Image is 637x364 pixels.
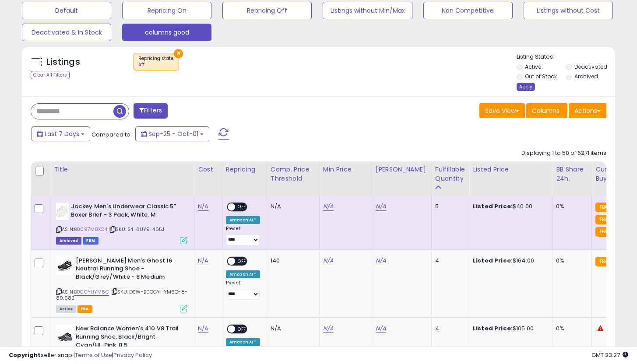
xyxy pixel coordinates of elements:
[595,203,612,212] small: FBA
[198,256,208,265] a: N/A
[22,24,111,41] button: Deactivated & In Stock
[46,56,80,68] h5: Listings
[148,129,198,138] span: Sep-25 - Oct-01
[198,202,208,211] a: N/A
[32,126,90,141] button: Last 7 Days
[526,103,567,118] button: Columns
[109,226,164,233] span: | SKU: S4-6UY9-465J
[122,2,211,19] button: Repricing On
[271,165,316,183] div: Comp. Price Threshold
[525,63,541,70] label: Active
[271,257,313,265] div: 140
[323,324,334,333] a: N/A
[376,324,386,333] a: N/A
[435,257,462,265] div: 4
[532,106,560,115] span: Columns
[226,270,260,278] div: Amazon AI *
[226,216,260,224] div: Amazon AI *
[235,325,249,333] span: OFF
[76,257,182,283] b: [PERSON_NAME] Men’s Ghost 16 Neutral Running Shoe - Black/Grey/White - 8 Medium
[521,149,606,157] div: Displaying 1 to 50 of 6271 items
[174,49,183,58] button: ×
[122,24,211,41] button: columns good
[56,237,81,245] span: Listings that have been deleted from Seller Central
[31,71,70,79] div: Clear All Filters
[222,2,312,19] button: Repricing Off
[77,305,92,313] span: FBA
[569,103,606,118] button: Actions
[473,202,513,210] b: Listed Price:
[524,2,613,19] button: Listings without Cost
[135,126,209,141] button: Sep-25 - Oct-01
[574,73,598,80] label: Archived
[423,2,513,19] button: Non Competitive
[525,73,557,80] label: Out of Stock
[574,63,607,70] label: Deactivated
[323,165,368,174] div: Min Price
[323,202,334,211] a: N/A
[56,257,187,312] div: ASIN:
[556,325,585,332] div: 0%
[198,165,218,174] div: Cost
[9,351,152,360] div: seller snap | |
[473,324,513,332] b: Listed Price:
[56,257,74,274] img: 41Kd4vKrSVL._SL40_.jpg
[556,203,585,210] div: 0%
[56,305,76,313] span: All listings currently available for purchase on Amazon
[376,256,386,265] a: N/A
[517,53,615,61] p: Listing States:
[473,165,549,174] div: Listed Price
[473,256,513,265] b: Listed Price:
[226,165,263,174] div: Repricing
[591,351,628,359] span: 2025-10-9 23:27 GMT
[473,203,545,210] div: $40.00
[56,288,187,301] span: | SKU: DSW-B0CGYHYM6C-8-89.982
[76,325,182,351] b: New Balance Women's 410 V8 Trail Running Shoe, Black/Bright Cyan/HI-Pink, 8.5
[226,280,260,300] div: Preset:
[595,257,612,266] small: FBA
[22,2,111,19] button: Default
[113,351,152,359] a: Privacy Policy
[75,351,112,359] a: Terms of Use
[56,203,187,243] div: ASIN:
[74,226,107,233] a: B0097M8XC4
[71,203,177,221] b: Jockey Men's Underwear Classic 5" Boxer Brief - 3 Pack, White, M
[226,226,260,245] div: Preset:
[134,103,168,119] button: Filters
[435,165,465,183] div: Fulfillable Quantity
[56,325,74,342] img: 41EmdC5PBxL._SL40_.jpg
[479,103,525,118] button: Save View
[56,203,69,220] img: 31uNucA9WYL._SL40_.jpg
[271,203,313,210] div: N/A
[323,2,412,19] button: Listings without Min/Max
[9,351,41,359] strong: Copyright
[376,202,386,211] a: N/A
[595,215,612,224] small: FBA
[54,165,190,174] div: Title
[235,257,249,265] span: OFF
[556,257,585,265] div: 0%
[517,83,535,91] div: Apply
[473,325,545,332] div: $105.00
[435,203,462,210] div: 5
[376,165,428,174] div: [PERSON_NAME]
[271,325,313,332] div: N/A
[138,62,174,68] div: off
[556,165,588,183] div: BB Share 24h.
[45,129,79,138] span: Last 7 Days
[198,324,208,333] a: N/A
[595,227,612,237] small: FBA
[83,237,99,245] span: FBM
[235,203,249,211] span: OFF
[92,130,132,139] span: Compared to:
[138,55,174,68] span: Repricing state :
[74,288,109,296] a: B0CGYHYM6C
[435,325,462,332] div: 4
[323,256,334,265] a: N/A
[473,257,545,265] div: $164.00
